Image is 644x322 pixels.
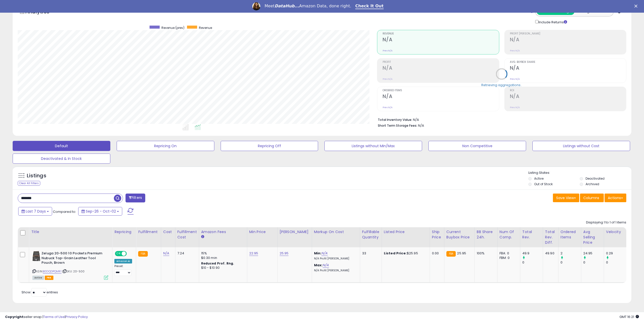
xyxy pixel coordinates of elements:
[534,176,544,181] label: Active
[201,235,204,239] small: Amazon Fees.
[477,229,495,240] div: BB Share 24h.
[32,251,108,279] div: ASIN:
[114,229,134,235] div: Repricing
[201,261,234,266] b: Reduced Prof. Rng.
[532,141,630,151] button: Listings without Cost
[22,290,58,295] span: Show: entries
[5,314,24,319] strong: Copyright
[27,172,46,179] h5: Listings
[432,251,440,256] div: 0.00
[522,260,543,265] div: 0
[201,251,243,256] div: 15%
[500,256,516,260] div: FBM: 0
[163,229,173,235] div: Cost
[280,251,289,256] a: 25.95
[545,251,554,256] div: 49.90
[500,251,516,256] div: FBA: 0
[606,260,627,265] div: 0
[62,269,85,273] span: | SKU: 20-500
[114,264,132,276] div: Preset:
[362,229,380,240] div: Fulfillable Quantity
[264,4,351,9] div: Meet Amazon Data, done right.
[201,266,243,270] div: $10 - $10.90
[43,314,65,319] a: Terms of Use
[560,260,581,265] div: 0
[586,182,599,186] label: Archived
[31,229,110,235] div: Title
[43,269,61,274] a: B0DQDPQMR1
[138,251,148,257] small: FBA
[53,209,76,214] span: Compared to:
[249,251,258,256] a: 22.95
[13,141,110,151] button: Default
[13,154,110,164] button: Deactivated & In Stock
[18,181,40,186] div: Clear All Filters
[138,229,159,235] div: Fulfillment
[161,26,184,30] span: Revenue (prev)
[583,251,604,256] div: 24.95
[321,251,327,256] a: N/A
[323,263,329,268] a: N/A
[362,251,378,256] div: 33
[586,176,605,181] label: Deactivated
[78,207,122,216] button: Sep-26 - Oct-02
[314,269,356,272] p: N/A Profit [PERSON_NAME]
[324,141,422,151] button: Listings without Min/Max
[199,26,212,30] span: Revenue
[249,229,275,235] div: Min Price
[275,4,299,8] i: DataHub...
[560,229,579,240] div: Ordered Items
[221,141,318,151] button: Repricing Off
[126,194,145,202] button: Filters
[586,220,626,225] div: Displaying 1 to 1 of 1 items
[384,251,407,256] b: Listed Price:
[605,194,626,202] button: Actions
[5,315,88,319] div: seller snap | |
[531,19,573,25] div: Include Returns
[41,251,103,267] b: Zeluga 20-500 10 Pockets Premium Nubuck Top-Grain Leather Tool Pouch, Brown
[384,229,428,235] div: Listed Price
[606,229,625,235] div: Velocity
[32,251,40,261] img: 41gWQgFLxNL._SL40_.jpg
[446,251,456,257] small: FBA
[481,83,522,87] div: Retrieving aggregations..
[201,256,243,260] div: $0.30 min
[114,259,132,263] div: Amazon AI
[163,251,169,256] a: N/A
[126,252,134,256] span: OFF
[634,5,639,8] div: Close
[314,229,358,235] div: Markup on Cost
[252,2,260,10] img: Profile image for Georgie
[384,251,426,256] div: $25.95
[314,257,356,260] p: N/A Profit [PERSON_NAME]
[477,251,493,256] div: 100%
[457,251,466,256] span: 25.95
[553,194,579,202] button: Save View
[446,229,472,240] div: Current Buybox Price
[26,209,46,214] span: Last 7 Days
[177,251,195,256] div: 7.24
[32,276,44,280] span: All listings currently available for purchase on Amazon
[115,252,122,256] span: ON
[177,229,197,240] div: Fulfillment Cost
[18,207,52,216] button: Last 7 Days
[201,229,245,235] div: Amazon Fees
[86,209,116,214] span: Sep-26 - Oct-02
[522,229,541,240] div: Total Rev.
[522,251,543,256] div: 49.9
[528,171,631,175] p: Listing States:
[280,229,310,235] div: [PERSON_NAME]
[534,182,553,186] label: Out of Stock
[619,314,639,319] span: 2025-10-10 16:21 GMT
[583,195,599,200] span: Columns
[355,4,384,9] a: Check It Out
[428,141,526,151] button: Non Competitive
[500,229,518,240] div: Num of Comp.
[45,276,53,280] span: FBA
[583,260,604,265] div: 0
[606,251,627,256] div: 0.29
[580,194,604,202] button: Columns
[117,141,214,151] button: Repricing On
[312,227,360,247] th: The percentage added to the cost of goods (COGS) that forms the calculator for Min & Max prices.
[545,229,556,245] div: Total Rev. Diff.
